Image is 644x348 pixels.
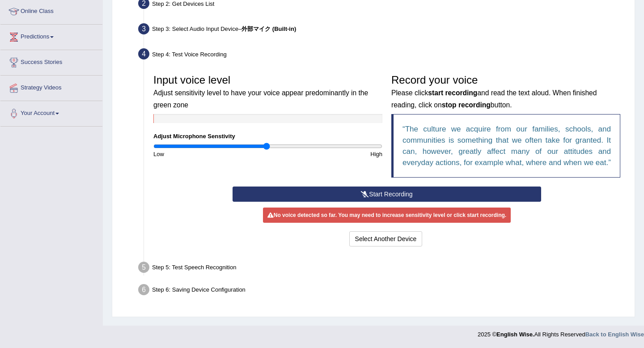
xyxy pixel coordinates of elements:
[149,150,268,158] div: Low
[402,125,611,167] q: The culture we acquire from our families, schools, and communities is something that we often tak...
[391,89,597,108] small: Please click and read the text aloud. When finished reading, click on button.
[478,326,644,339] div: 2025 © All Rights Reserved
[0,25,102,47] a: Predictions
[0,76,102,98] a: Strategy Videos
[134,46,631,65] div: Step 4: Test Voice Recording
[241,25,296,32] b: 外部マイク (Built-in)
[0,50,102,72] a: Success Stories
[134,281,631,301] div: Step 6: Saving Device Configuration
[391,74,620,110] h3: Record your voice
[134,21,631,40] div: Step 3: Select Audio Input Device
[0,101,102,123] a: Your Account
[233,187,541,202] button: Start Recording
[268,150,387,158] div: High
[134,259,631,279] div: Step 5: Test Speech Recognition
[153,89,368,108] small: Adjust sensitivity level to have your voice appear predominantly in the green zone
[238,25,296,32] span: –
[153,132,235,140] label: Adjust Microphone Senstivity
[496,331,534,338] strong: English Wise.
[263,208,511,223] div: No voice detected so far. You may need to increase sensitivity level or click start recording.
[428,89,477,97] b: start recording
[349,231,423,246] button: Select Another Device
[442,101,491,109] b: stop recording
[585,331,644,338] a: Back to English Wise
[153,74,382,110] h3: Input voice level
